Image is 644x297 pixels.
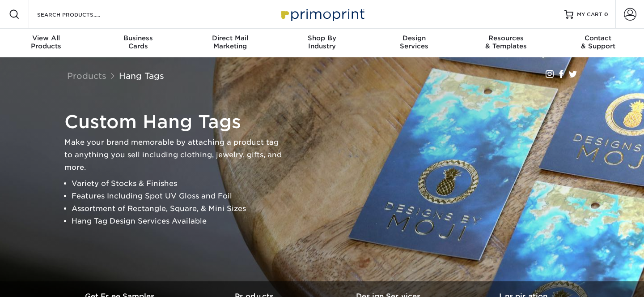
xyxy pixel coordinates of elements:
[36,9,123,20] input: SEARCH PRODUCTS.....
[92,29,184,57] a: BusinessCards
[460,29,552,57] a: Resources& Templates
[276,29,368,57] a: Shop ByIndustry
[460,34,552,42] span: Resources
[92,34,184,50] div: Cards
[72,190,288,202] li: Features Including Spot UV Gloss and Foil
[72,202,288,215] li: Assortment of Rectangle, Square, & Mini Sizes
[184,34,276,50] div: Marketing
[72,215,288,228] li: Hang Tag Design Services Available
[368,34,460,50] div: Services
[276,34,368,42] span: Shop By
[577,11,602,18] span: MY CART
[184,34,276,42] span: Direct Mail
[67,71,106,81] a: Products
[368,29,460,57] a: DesignServices
[276,34,368,50] div: Industry
[552,34,644,50] div: & Support
[184,29,276,57] a: Direct MailMarketing
[119,71,164,81] a: Hang Tags
[552,29,644,57] a: Contact& Support
[64,111,288,133] h1: Custom Hang Tags
[368,34,460,42] span: Design
[92,34,184,42] span: Business
[552,34,644,42] span: Contact
[460,34,552,50] div: & Templates
[72,177,288,190] li: Variety of Stocks & Finishes
[604,11,608,17] span: 0
[277,4,367,24] img: Primoprint
[64,136,288,174] p: Make your brand memorable by attaching a product tag to anything you sell including clothing, jew...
